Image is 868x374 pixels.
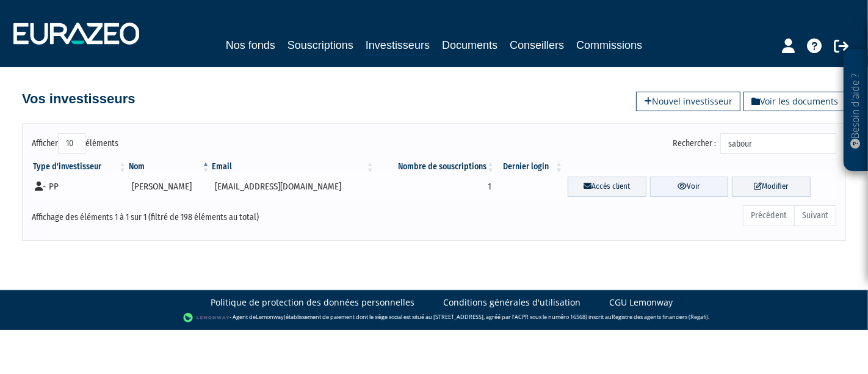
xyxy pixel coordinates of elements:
th: Email : activer pour trier la colonne par ordre croissant [211,161,375,173]
a: Conditions générales d'utilisation [443,296,580,309]
a: Modifier [732,177,811,197]
a: Registre des agents financiers (Regafi) [612,313,708,321]
th: Nom : activer pour trier la colonne par ordre d&eacute;croissant [128,161,211,173]
a: Souscriptions [288,37,353,54]
a: Investisseurs [366,37,430,56]
a: CGU Lemonway [609,296,673,309]
a: Commissions [576,37,642,54]
img: 1732889491-logotype_eurazeo_blanc_rvb.png [13,23,139,45]
th: Type d'investisseur : activer pour trier la colonne par ordre croissant [32,161,128,173]
th: &nbsp; [564,161,836,173]
td: [EMAIL_ADDRESS][DOMAIN_NAME] [211,173,375,200]
a: Voir les documents [743,92,846,111]
div: - Agent de (établissement de paiement dont le siège social est situé au [STREET_ADDRESS], agréé p... [12,312,856,324]
td: - PP [32,173,128,200]
select: Afficheréléments [58,133,85,154]
td: [PERSON_NAME] [128,173,211,200]
h4: Vos investisseurs [22,92,135,106]
th: Dernier login : activer pour trier la colonne par ordre croissant [496,161,564,173]
a: Politique de protection des données personnelles [211,296,414,309]
label: Rechercher : [673,133,836,154]
input: Rechercher : [720,133,836,154]
a: Accès client [568,177,646,197]
div: Affichage des éléments 1 à 1 sur 1 (filtré de 198 éléments au total) [32,204,356,224]
img: logo-lemonway.png [183,312,230,324]
a: Voir [650,177,729,197]
a: Nouvel investisseur [636,92,740,111]
p: Besoin d'aide ? [849,56,863,166]
a: Nos fonds [226,37,275,54]
a: Documents [442,37,497,54]
a: Lemonway [256,313,284,321]
th: Nombre de souscriptions : activer pour trier la colonne par ordre croissant [375,161,496,173]
td: 1 [375,173,496,200]
label: Afficher éléments [32,133,118,154]
a: Conseillers [510,37,564,54]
